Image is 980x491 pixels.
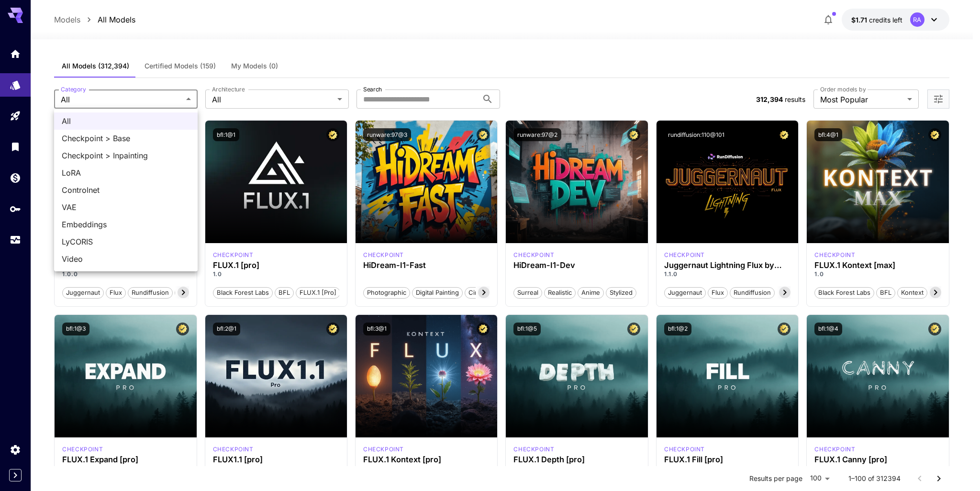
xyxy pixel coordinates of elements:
span: Checkpoint > Inpainting [62,150,190,161]
span: LoRA [62,167,190,179]
span: Video [62,253,190,265]
span: VAE [62,201,190,213]
span: Controlnet [62,184,190,196]
span: All [62,115,190,127]
span: Checkpoint > Base [62,133,190,144]
span: LyCORIS [62,236,190,247]
span: Embeddings [62,219,190,230]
